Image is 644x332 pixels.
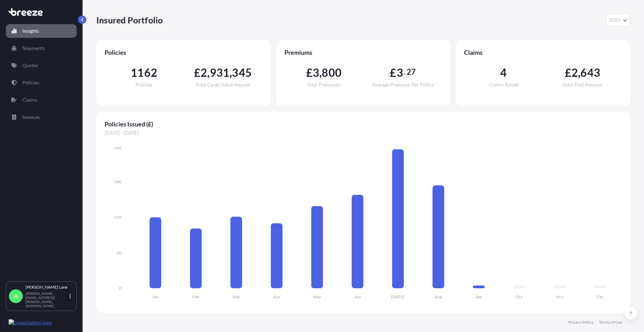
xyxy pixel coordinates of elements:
[9,319,52,326] img: organization-logo
[354,294,361,299] tspan: Jun
[6,41,77,55] a: Shipments
[22,28,39,34] p: Insights
[232,67,252,78] span: 345
[14,293,18,300] span: A
[372,82,433,87] span: Average Premium Per Policy
[307,82,341,87] span: Total Premiums
[475,294,482,299] tspan: Sep
[194,67,201,78] span: £
[22,114,40,121] p: Invoices
[397,67,403,78] span: 3
[500,67,507,78] span: 4
[131,67,157,78] span: 1162
[319,67,322,78] span: ,
[580,67,600,78] span: 643
[464,48,622,56] span: Claims
[407,69,416,75] span: 27
[22,62,38,69] p: Quotes
[233,294,240,299] tspan: Mar
[556,294,564,299] tspan: Nov
[404,69,406,75] span: .
[6,93,77,107] a: Claims
[273,294,280,299] tspan: Apr
[322,67,342,78] span: 800
[609,17,620,23] span: 2025
[390,67,396,78] span: £
[22,45,45,52] p: Shipments
[6,76,77,90] a: Policies
[606,14,630,26] button: Year Selector
[313,67,319,78] span: 3
[434,294,442,299] tspan: Aug
[306,67,313,78] span: £
[114,215,121,220] tspan: 120
[391,294,405,299] tspan: [DATE]
[25,291,68,308] p: [PERSON_NAME][EMAIL_ADDRESS][PERSON_NAME][DOMAIN_NAME]
[119,286,121,291] tspan: 0
[229,67,232,78] span: ,
[207,67,210,78] span: ,
[117,250,121,255] tspan: 60
[562,82,602,87] span: Total Paid Amount
[105,48,262,56] span: Policies
[25,284,68,290] p: [PERSON_NAME] Lane
[516,294,523,299] tspan: Oct
[6,59,77,72] a: Quotes
[6,24,77,38] a: Insights
[578,67,580,78] span: ,
[136,82,152,87] span: Policies
[210,67,230,78] span: 931
[22,96,37,103] p: Claims
[489,82,519,87] span: Claims Raised
[105,129,622,136] span: [DATE] - [DATE]
[22,79,39,86] p: Policies
[114,145,121,151] tspan: 240
[201,67,207,78] span: 2
[597,294,604,299] tspan: Dec
[6,110,77,124] a: Invoices
[565,67,571,78] span: £
[285,48,442,56] span: Premiums
[96,14,163,25] p: Insured Portfolio
[195,82,250,87] span: Total Cargo Value Insured
[105,120,622,128] span: Policies Issued (£)
[192,294,199,299] tspan: Feb
[114,179,121,184] tspan: 180
[568,320,593,325] a: Privacy Policy
[571,67,578,78] span: 2
[152,294,159,299] tspan: Jan
[599,320,622,325] a: Terms of Use
[313,294,321,299] tspan: May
